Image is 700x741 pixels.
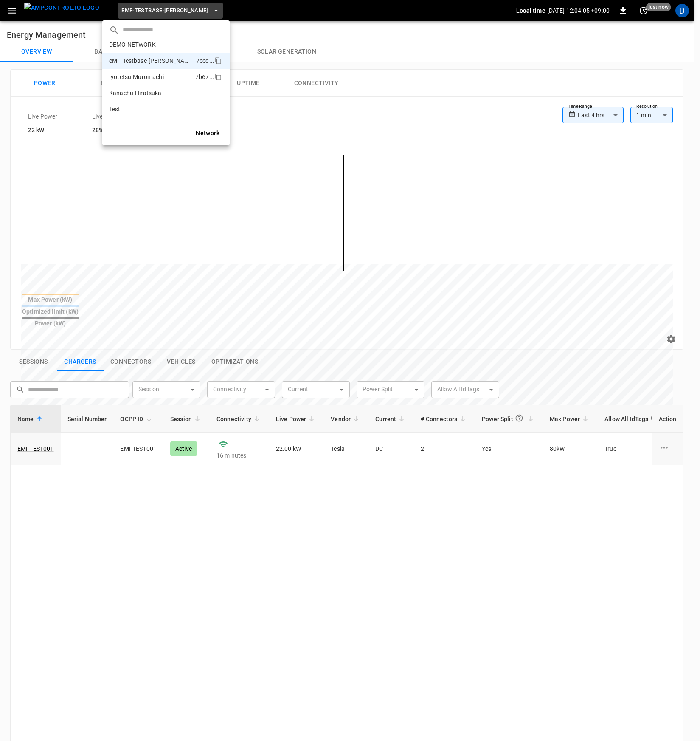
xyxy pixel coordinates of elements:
div: copy [214,72,223,82]
div: copy [214,56,223,66]
p: DEMO NETWORK [109,40,192,49]
p: Iyotetsu-Muromachi [109,73,192,81]
p: Kanachu-Hiratsuka [109,89,193,97]
p: Test [109,105,192,113]
button: Network [179,124,226,142]
p: eMF-Testbase-[PERSON_NAME] [109,57,193,65]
